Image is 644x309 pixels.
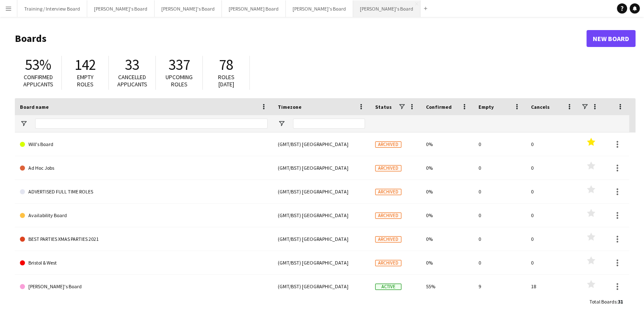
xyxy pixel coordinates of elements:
[20,180,268,204] a: ADVERTISED FULL TIME ROLES
[273,132,370,156] div: (GMT/BST) [GEOGRAPHIC_DATA]
[589,298,616,305] span: Total Boards
[473,180,526,203] div: 0
[375,104,392,110] span: Status
[526,275,578,298] div: 18
[526,204,578,227] div: 0
[273,275,370,298] div: (GMT/BST) [GEOGRAPHIC_DATA]
[286,0,353,17] button: [PERSON_NAME]'s Board
[125,55,139,74] span: 33
[218,73,235,88] span: Roles [DATE]
[526,251,578,274] div: 0
[526,156,578,179] div: 0
[375,260,401,266] span: Archived
[375,284,401,290] span: Active
[169,55,190,74] span: 337
[20,204,268,227] a: Availability Board
[586,30,636,47] a: New Board
[421,227,473,251] div: 0%
[15,32,586,45] h1: Boards
[375,189,401,195] span: Archived
[473,204,526,227] div: 0
[426,104,452,110] span: Confirmed
[478,104,494,110] span: Empty
[421,180,473,203] div: 0%
[20,251,268,275] a: Bristol & West
[473,227,526,251] div: 0
[421,132,473,156] div: 0%
[278,120,285,127] button: Open Filter Menu
[473,251,526,274] div: 0
[17,0,87,17] button: Training / Interview Board
[375,141,401,148] span: Archived
[20,156,268,180] a: Ad Hoc Jobs
[273,180,370,203] div: (GMT/BST) [GEOGRAPHIC_DATA]
[353,0,420,17] button: [PERSON_NAME]'s Board
[526,180,578,203] div: 0
[375,236,401,243] span: Archived
[526,227,578,251] div: 0
[473,156,526,179] div: 0
[375,212,401,219] span: Archived
[473,275,526,298] div: 9
[20,120,28,127] button: Open Filter Menu
[293,119,365,129] input: Timezone Filter Input
[20,132,268,156] a: Will's Board
[20,275,268,298] a: [PERSON_NAME]'s Board
[219,55,233,74] span: 78
[526,132,578,156] div: 0
[273,156,370,179] div: (GMT/BST) [GEOGRAPHIC_DATA]
[531,104,550,110] span: Cancels
[20,227,268,251] a: BEST PARTIES XMAS PARTIES 2021
[20,104,49,110] span: Board name
[421,275,473,298] div: 55%
[87,0,155,17] button: [PERSON_NAME]'s Board
[155,0,222,17] button: [PERSON_NAME]'s Board
[166,73,193,88] span: Upcoming roles
[75,55,96,74] span: 142
[23,73,53,88] span: Confirmed applicants
[278,104,301,110] span: Timezone
[222,0,286,17] button: [PERSON_NAME] Board
[117,73,147,88] span: Cancelled applicants
[618,298,623,305] span: 31
[273,204,370,227] div: (GMT/BST) [GEOGRAPHIC_DATA]
[421,204,473,227] div: 0%
[421,251,473,274] div: 0%
[473,132,526,156] div: 0
[35,119,268,129] input: Board name Filter Input
[77,73,94,88] span: Empty roles
[273,251,370,274] div: (GMT/BST) [GEOGRAPHIC_DATA]
[273,227,370,251] div: (GMT/BST) [GEOGRAPHIC_DATA]
[421,156,473,179] div: 0%
[375,165,401,171] span: Archived
[25,55,51,74] span: 53%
